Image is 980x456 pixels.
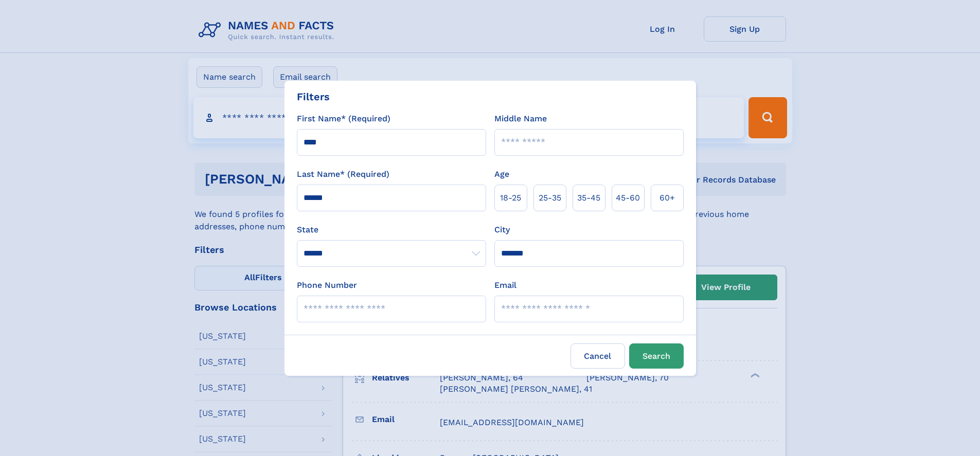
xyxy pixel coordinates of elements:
label: City [494,224,510,236]
span: 60+ [660,192,675,204]
div: Filters [297,89,330,104]
label: Middle Name [494,113,547,125]
button: Search [629,343,684,369]
span: 18‑25 [500,192,521,204]
label: Age [494,168,509,180]
label: Email [494,279,516,291]
span: 35‑45 [577,192,600,204]
span: 45‑60 [616,192,640,204]
label: Last Name* (Required) [297,168,389,180]
label: First Name* (Required) [297,113,390,125]
label: Cancel [571,343,625,369]
label: State [297,224,486,236]
label: Phone Number [297,279,357,291]
span: 25‑35 [539,192,561,204]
